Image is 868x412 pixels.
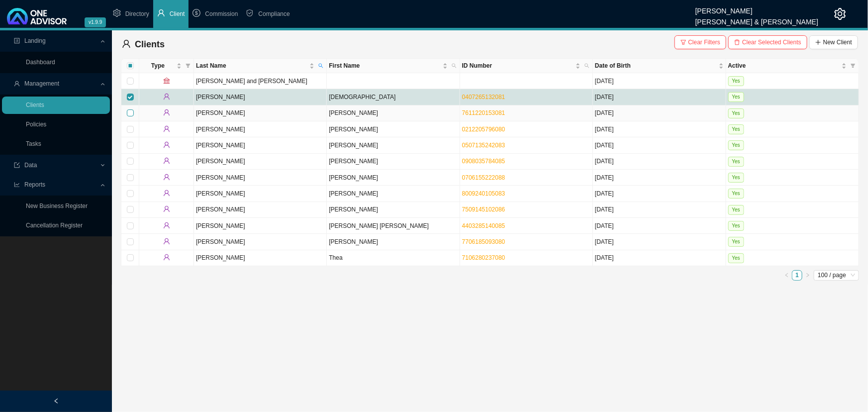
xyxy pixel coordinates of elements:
[593,121,726,137] td: [DATE]
[462,126,505,133] a: 0212205796080
[728,205,744,215] span: Yes
[14,81,20,87] span: user
[593,218,726,234] td: [DATE]
[157,9,165,17] span: user
[163,141,170,148] span: user
[194,250,327,266] td: [PERSON_NAME]
[593,170,726,186] td: [DATE]
[194,73,327,89] td: [PERSON_NAME] and [PERSON_NAME]
[728,124,744,134] span: Yes
[728,92,744,102] span: Yes
[194,170,327,186] td: [PERSON_NAME]
[802,270,813,281] button: right
[675,35,727,49] button: Clear Filters
[809,35,858,49] button: New Client
[53,398,59,404] span: left
[327,59,460,73] th: First Name
[186,63,191,68] span: filter
[695,13,818,24] div: [PERSON_NAME] & [PERSON_NAME]
[595,61,716,71] span: Date of Birth
[680,39,686,45] span: filter
[728,189,744,199] span: Yes
[194,137,327,153] td: [PERSON_NAME]
[163,206,170,212] span: user
[688,37,721,47] span: Clear Filters
[792,270,802,281] li: 1
[327,186,460,202] td: [PERSON_NAME]
[194,59,327,73] th: Last Name
[122,39,131,48] span: user
[593,202,726,218] td: [DATE]
[593,73,726,89] td: [DATE]
[462,94,505,101] a: 0407265132081
[728,108,744,118] span: Yes
[728,221,744,231] span: Yes
[163,77,170,84] span: bank
[24,162,37,169] span: Data
[327,218,460,234] td: [PERSON_NAME] [PERSON_NAME]
[584,63,589,68] span: search
[170,10,185,17] span: Client
[193,9,200,17] span: dollar
[141,61,175,71] span: Type
[194,186,327,202] td: [PERSON_NAME]
[462,174,505,181] a: 0706155222088
[462,158,505,165] a: 0908035784085
[329,61,440,71] span: First Name
[781,270,792,281] li: Previous Page
[728,237,744,247] span: Yes
[163,109,170,116] span: user
[327,234,460,250] td: [PERSON_NAME]
[462,190,505,197] a: 8009240105083
[194,121,327,137] td: [PERSON_NAME]
[194,89,327,105] td: [PERSON_NAME]
[24,80,59,87] span: Management
[163,157,170,164] span: user
[734,39,740,45] span: delete
[163,93,170,100] span: user
[327,202,460,218] td: [PERSON_NAME]
[194,234,327,250] td: [PERSON_NAME]
[728,35,807,49] button: Clear Selected Clients
[784,273,789,278] span: left
[593,234,726,250] td: [DATE]
[163,174,170,181] span: user
[695,2,818,13] div: [PERSON_NAME]
[805,273,810,278] span: right
[462,222,505,229] a: 4403285140085
[258,10,289,17] span: Compliance
[851,63,856,68] span: filter
[849,59,858,73] span: filter
[834,8,846,20] span: setting
[450,59,459,73] span: search
[85,17,106,27] span: v1.9.9
[163,254,170,261] span: user
[135,39,165,49] span: Clients
[163,222,170,229] span: user
[593,89,726,105] td: [DATE]
[194,154,327,170] td: [PERSON_NAME]
[582,59,591,73] span: search
[26,203,88,209] a: New Business Register
[194,105,327,121] td: [PERSON_NAME]
[593,59,726,73] th: Date of Birth
[163,190,170,197] span: user
[205,10,238,17] span: Commission
[593,105,726,121] td: [DATE]
[728,140,744,150] span: Yes
[593,137,726,153] td: [DATE]
[792,271,802,280] a: 1
[7,8,67,24] img: 2df55531c6924b55f21c4cf5d4484680-logo-light.svg
[113,9,121,17] span: setting
[194,218,327,234] td: [PERSON_NAME]
[593,250,726,266] td: [DATE]
[327,89,460,105] td: [DEMOGRAPHIC_DATA]
[460,59,593,73] th: ID Number
[728,76,744,86] span: Yes
[26,121,46,128] a: Policies
[26,102,44,108] a: Clients
[728,253,744,263] span: Yes
[14,162,20,168] span: import
[462,142,505,149] a: 0507135242083
[327,137,460,153] td: [PERSON_NAME]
